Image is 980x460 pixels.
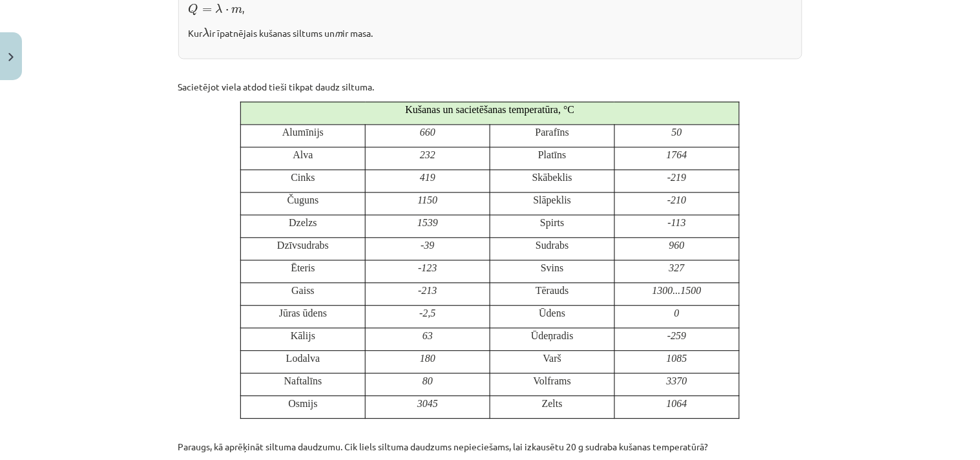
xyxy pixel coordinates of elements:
: 3045 [417,398,438,409]
: - [668,217,671,228]
p: Paraugs, kā aprēķināt siltuma daudzumu. Cik liels siltuma daudzums nepieciešams, lai izkausētu 20... [178,440,802,454]
span: Slāpeklis [534,194,572,205]
: 1764 [667,149,687,160]
span: Parafīns [536,127,569,138]
span: Ūdens [539,308,565,319]
span: Sudrabs [536,240,569,251]
: - [418,262,421,273]
: 113 [671,217,686,228]
span: Skābeklis [532,172,572,183]
: 213 [422,285,437,296]
: - [419,308,422,319]
p: Sacietējot viela atdod tieši tikpat daudz siltuma. [178,80,802,94]
span: ⋅ [225,9,229,13]
em: m [335,27,343,39]
: - [667,194,671,205]
: 419 [420,172,435,183]
span: Cinks [291,172,315,183]
span: Osmijs [288,398,317,409]
: 1085 [667,353,687,364]
: 3370 [667,375,687,386]
span: Jūras ūdens [279,308,327,319]
span: Varš [543,353,561,364]
: 180 [420,353,435,364]
: 63 [422,330,433,341]
span: Kālijs [291,330,315,341]
span: Volframs [534,375,571,386]
: 1300...1500 [652,285,702,296]
span: = [202,8,212,13]
span: Alva [293,149,313,160]
: 39 [424,240,435,251]
: 219 [671,172,687,183]
span: Q [189,4,199,16]
: 0 [674,308,680,319]
: 80 [422,375,433,386]
span: Dzīvsudrabs [277,240,329,251]
span: Alumīnijs [282,127,324,138]
span: Ēteris [291,262,315,273]
span: λ [215,4,222,14]
span: Ūdeņradis [531,330,574,341]
: 1539 [417,217,438,228]
span: Zelts [542,398,563,409]
span: λ [203,28,210,37]
span: Čuguns [287,194,319,205]
: 1150 [418,194,438,205]
img: icon-close-lesson-0947bae3869378f0d4975bcd49f059093ad1ed9edebbc8119c70593378902aed.svg [8,53,14,61]
: 660 [420,127,435,138]
span: Platīns [538,149,567,160]
: - [421,240,424,251]
: 210 [671,194,687,205]
span: Lodalva [286,353,320,364]
: - [667,330,671,341]
: 232 [420,149,435,160]
: - [418,285,421,296]
: 1064 [667,398,687,409]
span: Naftalīns [284,375,322,386]
: 259 [671,330,687,341]
: 960 [669,240,685,251]
span: Gaiss [291,285,315,296]
span: Svins [541,262,564,273]
: 2,5 [423,308,436,319]
span: Tērauds [536,285,569,296]
: 50 [672,127,682,138]
span: Dzelzs [289,217,317,228]
: 327 [669,262,685,273]
: - [667,172,671,183]
span: m [231,7,242,14]
p: Kur ir īpatnējais kušanas siltums un ir masa. [189,24,792,40]
: 123 [422,262,437,273]
span: Kušanas un sacietēšanas temperatūra, °C [406,104,575,115]
span: Spirts [540,217,564,228]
